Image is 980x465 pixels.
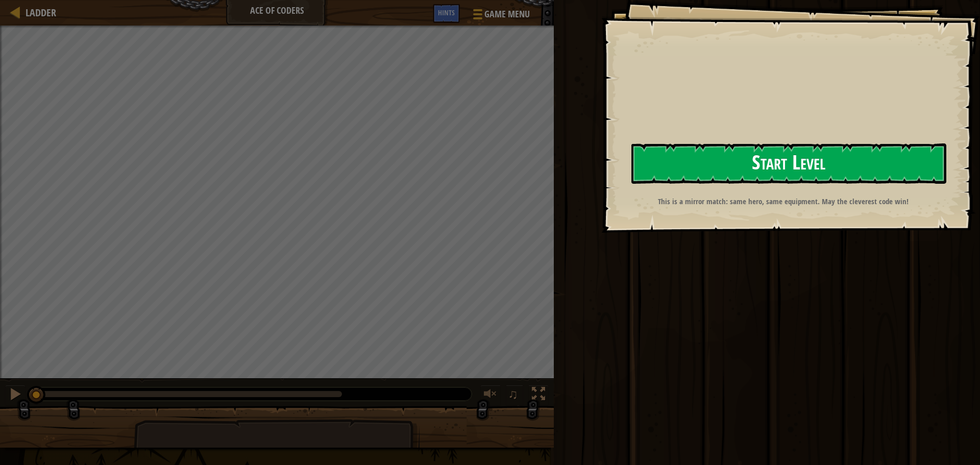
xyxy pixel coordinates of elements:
button: Ctrl + P: Pause [5,385,26,406]
span: Game Menu [484,8,530,21]
button: Game Menu [465,4,536,28]
a: Ladder [20,6,56,19]
span: Ladder [26,6,56,19]
button: ♫ [506,385,523,406]
button: Adjust volume [480,385,501,406]
span: Hints [438,8,455,17]
p: This is a mirror match: same hero, same equipment. May the cleverest code win! [626,196,941,207]
button: Toggle fullscreen [528,385,549,406]
button: Start Level [631,143,946,184]
span: ♫ [508,386,518,402]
